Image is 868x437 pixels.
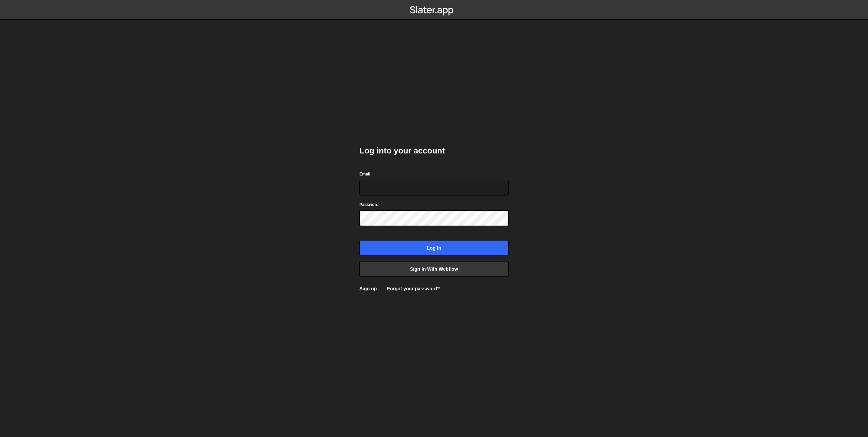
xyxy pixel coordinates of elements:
[359,145,509,156] h2: Log into your account
[359,171,370,178] label: Email
[359,286,377,291] a: Sign up
[359,201,379,208] label: Password
[387,286,440,291] a: Forgot your password?
[359,240,509,256] input: Log in
[359,261,509,277] a: Sign in with Webflow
